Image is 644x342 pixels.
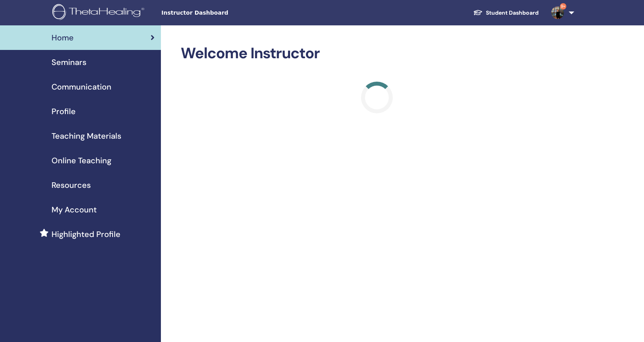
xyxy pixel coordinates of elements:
img: graduation-cap-white.svg [473,9,483,16]
span: 9+ [560,3,566,10]
span: My Account [52,204,97,216]
span: Communication [52,81,111,93]
img: logo.png [52,4,147,22]
span: Teaching Materials [52,130,121,142]
span: Instructor Dashboard [161,9,280,17]
span: Resources [52,179,91,191]
span: Seminars [52,56,86,68]
span: Profile [52,105,76,117]
img: default.jpg [551,6,564,19]
a: Student Dashboard [467,6,545,20]
span: Online Teaching [52,155,111,166]
span: Home [52,32,74,44]
h2: Welcome Instructor [181,44,573,63]
span: Highlighted Profile [52,228,120,240]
